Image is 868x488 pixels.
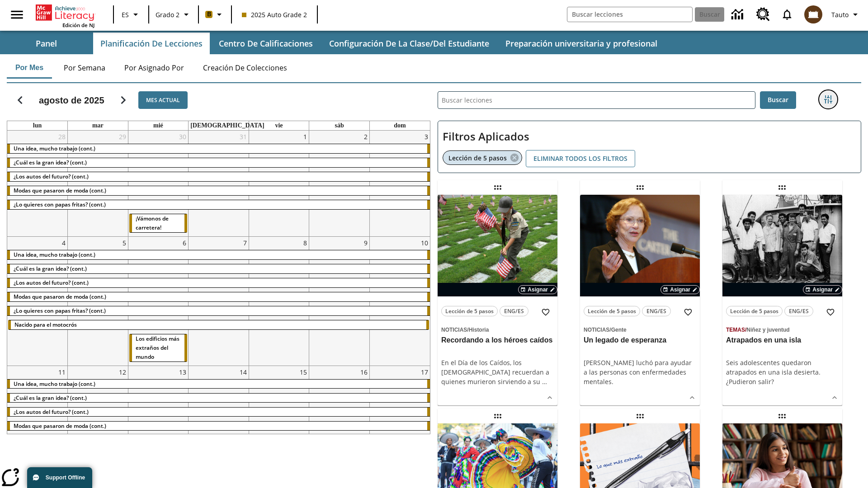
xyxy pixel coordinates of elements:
[128,131,189,236] td: 30 de julio de 2025
[584,327,609,333] span: Noticias
[68,236,128,366] td: 5 de agosto de 2025
[136,335,179,361] span: Los edificios más extraños del mundo
[14,380,95,388] span: Una idea, mucho trabajo (cont.)
[14,321,77,328] span: Nacido para el motocrós
[726,358,839,386] div: Seis adolescentes quedaron atrapados en una isla desierta. ¿Pudieron salir?
[804,5,822,23] img: avatar image
[831,10,849,19] span: Tauto
[369,366,430,472] td: 17 de agosto de 2025
[36,4,94,22] a: Portada
[822,304,839,320] button: Añadir a mis Favoritas
[242,10,307,19] span: 2025 Auto Grade 2
[273,121,284,130] a: viernes
[4,1,30,28] button: Abrir el menú lateral
[177,366,188,378] a: 13 de agosto de 2025
[46,474,85,481] span: Support Offline
[498,33,665,54] button: Preparación universitaria y profesional
[14,145,95,152] span: Una idea, mucho trabajo (cont.)
[469,327,489,333] span: Historia
[584,306,640,316] button: Lección de 5 pasos
[443,126,856,148] h2: Filtros Aplicados
[181,237,188,249] a: 6 de agosto de 2025
[57,366,67,378] a: 11 de agosto de 2025
[14,293,106,300] span: Modas que pasaron de moda (cont.)
[528,286,548,294] span: Asignar
[249,236,309,366] td: 8 de agosto de 2025
[322,33,496,54] button: Configuración de la clase/del estudiante
[14,251,95,258] span: Una idea, mucho trabajo (cont.)
[7,172,430,181] div: ¿Los autos del futuro? (cont.)
[580,195,700,406] div: lesson details
[828,391,841,404] button: Ver más
[57,57,113,79] button: Por semana
[7,408,430,417] div: ¿Los autos del futuro? (cont.)
[7,422,430,431] div: Modas que pasaron de moda (cont.)
[129,334,188,361] div: Los edificios más extraños del mundo
[138,91,188,109] button: Mes actual
[333,121,345,130] a: sábado
[14,422,106,430] span: Modas que pasaron de moda (cont.)
[14,173,89,180] span: ¿Los autos del futuro? (cont.)
[302,131,309,143] a: 1 de agosto de 2025
[419,366,430,378] a: 17 de agosto de 2025
[538,304,554,320] button: Añadir a mis Favoritas
[359,366,369,378] a: 16 de agosto de 2025
[189,236,249,366] td: 7 de agosto de 2025
[14,187,106,194] span: Modas que pasaron de moda (cont.)
[189,121,266,130] a: jueves
[751,2,775,27] a: Centro de recursos, Se abrirá en una pestaña nueva.
[7,57,52,79] button: Por mes
[117,6,146,23] button: Lenguaje: ES, Selecciona un idioma
[238,131,249,143] a: 31 de julio de 2025
[14,408,89,416] span: ¿Los autos del futuro? (cont.)
[196,57,294,79] button: Creación de colecciones
[189,366,249,472] td: 14 de agosto de 2025
[726,327,745,333] span: Temas
[730,306,778,316] span: Lección de 5 pasos
[441,358,554,386] div: En el Día de los Caídos, los [DEMOGRAPHIC_DATA] recuerdan a quienes murieron sirviendo a su
[9,89,32,112] button: Regresar
[202,6,228,23] button: Boost El color de la clase es anaranjado claro. Cambiar el color de la clase.
[1,33,91,54] button: Panel
[128,236,189,366] td: 6 de agosto de 2025
[441,327,467,333] span: Noticias
[633,409,647,423] div: Lección arrastrable: La libertad de escribir
[584,324,696,334] span: Tema: Noticias/Gente
[136,215,169,231] span: ¡Vámonos de carretera!
[443,150,522,165] div: Eliminar Lección de 5 pasos el ítem seleccionado del filtro
[31,121,43,130] a: lunes
[504,306,524,316] span: ENG/ES
[128,366,189,472] td: 13 de agosto de 2025
[7,292,430,301] div: Modas que pasaron de moda (cont.)
[302,237,309,249] a: 8 de agosto de 2025
[68,366,128,472] td: 12 de agosto de 2025
[36,3,94,28] div: Portada
[14,307,106,314] span: ¿Lo quieres con papas fritas? (cont.)
[491,180,505,195] div: Lección arrastrable: Recordando a los héroes caídos
[207,9,211,20] span: B
[588,306,636,316] span: Lección de 5 pasos
[567,7,692,22] input: Buscar campo
[241,237,249,249] a: 7 de agosto de 2025
[828,6,864,23] button: Perfil/Configuración
[7,250,430,259] div: Una idea, mucho trabajo (cont.)
[611,327,627,333] span: Gente
[129,214,188,232] div: ¡Vámonos de carretera!
[57,131,67,143] a: 28 de julio de 2025
[685,391,699,404] button: Ver más
[117,366,128,378] a: 12 de agosto de 2025
[726,2,751,27] a: Centro de información
[14,201,106,208] span: ¿Lo quieres con papas fritas? (cont.)
[670,286,690,294] span: Asignar
[500,306,528,316] button: ENG/ES
[62,22,94,28] span: Edición de NJ
[14,265,87,272] span: ¿Cuál es la gran idea? (cont.)
[784,306,813,316] button: ENG/ES
[438,121,861,173] div: Filtros Aplicados
[212,33,320,54] button: Centro de calificaciones
[726,324,839,334] span: Tema: Temas/Niñez y juventud
[309,366,370,472] td: 16 de agosto de 2025
[491,409,505,423] div: Lección arrastrable: ¡Que viva el Cinco de Mayo!
[726,336,839,345] h3: Atrapados en una isla
[90,121,105,130] a: martes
